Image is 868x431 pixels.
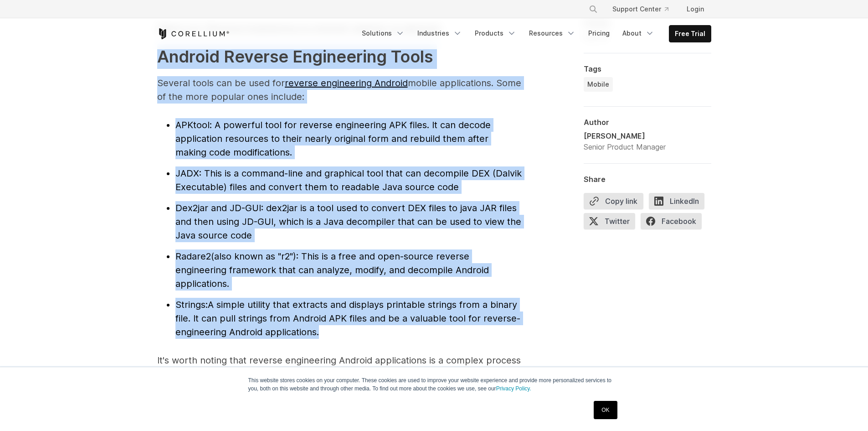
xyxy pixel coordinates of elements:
p: Several tools can be used for mobile applications. Some of the more popular ones include: [157,76,522,104]
span: APKtool [175,119,210,130]
span: (also known as "r2"): This is a free and open-source reverse engineering framework that can analy... [175,251,489,289]
a: Free Trial [669,26,711,42]
p: It's worth noting that reverse engineering Android applications is a complex process that require... [157,353,522,408]
span: JADX [175,168,199,179]
span: Mobile [587,80,609,89]
span: A simple utility that extracts and displays printable strings from a binary file. It can pull str... [175,299,520,338]
strong: Android Reverse Engineering Tools [157,47,433,67]
div: Tags [584,64,711,73]
span: Twitter [584,213,635,229]
p: This website stores cookies on your computer. These cookies are used to improve your website expe... [248,376,620,393]
span: Dex2jar and JD-GUI [175,203,261,213]
a: Corellium Home [157,28,230,39]
a: Facebook [641,213,707,233]
a: Mobile [584,77,613,92]
button: Search [585,1,601,17]
a: reverse engineering Android [285,78,408,88]
span: : dex2jar is a tool used to convert DEX files to java JAR files and then using JD-GUI, which is a... [175,203,521,241]
span: Facebook [641,213,702,229]
span: Radare2 [175,251,211,262]
a: OK [594,401,617,419]
a: Support Center [605,1,676,17]
div: Navigation Menu [578,1,711,17]
a: Login [679,1,711,17]
button: Copy link [584,193,643,209]
div: Navigation Menu [356,25,711,42]
span: : This is a command-line and graphical tool that can decompile DEX (Dalvik Executable) files and ... [175,168,522,192]
a: LinkedIn [649,193,710,213]
div: Share [584,175,711,184]
span: Strings: [175,299,208,310]
a: Resources [524,25,581,42]
span: LinkedIn [649,193,704,209]
a: Industries [412,25,467,42]
div: Senior Product Manager [584,141,666,152]
div: [PERSON_NAME] [584,130,666,141]
a: Twitter [584,213,641,233]
a: About [617,25,660,42]
a: Pricing [583,25,615,42]
span: : A powerful tool for reverse engineering APK files. It can decode application resources to their... [175,119,491,158]
a: Products [469,25,522,42]
a: Privacy Policy. [496,385,531,392]
div: Author [584,118,711,127]
a: Solutions [356,25,410,42]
